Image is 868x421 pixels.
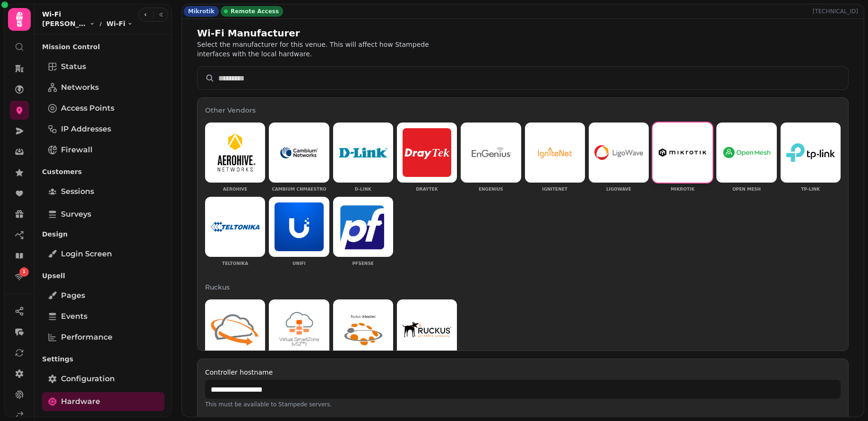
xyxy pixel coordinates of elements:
p: Upsell [42,267,164,284]
p: Cambium cnMaestro [269,186,329,193]
span: Sessions [61,186,94,197]
a: Login screen [42,245,164,263]
p: Select the manufacturer for this venue. This will affect how Stampede interfaces with the local h... [197,40,439,59]
button: Wi-Fi [106,19,133,28]
p: Design [42,226,164,243]
a: 1 [10,267,29,286]
p: Open Mesh [716,186,776,193]
a: IP Addresses [42,120,164,139]
h2: Wi-Fi Manufacturer [197,26,378,40]
p: Teltonika [205,261,265,267]
h3: Other Vendors [205,105,841,115]
button: [PERSON_NAME][GEOGRAPHIC_DATA] & Glamping [42,19,95,28]
p: IgniteNet [525,186,585,193]
p: pfSense [333,261,393,267]
a: Sessions [42,182,164,201]
p: DrayTek [397,186,457,193]
p: Settings [42,351,164,368]
img: Cambium cnMaestro [275,141,323,165]
img: TP-Link [786,143,835,162]
img: Ruckus Smartzone [275,305,323,354]
p: This must be available to Stampede servers. [205,399,841,410]
img: Ruckus Unleashed [339,311,387,347]
div: Mikrotik [184,6,219,17]
span: Networks [61,82,99,93]
p: Mikrotik [653,186,713,193]
a: Status [42,57,164,76]
h2: Wi-Fi [42,9,133,19]
img: pfSense [339,204,387,250]
a: Networks [42,78,164,97]
p: TP-Link [781,186,841,193]
img: Ruckus Cloud [211,310,259,349]
nav: breadcrumb [42,19,133,28]
span: Events [61,311,87,322]
a: Hardware [42,392,164,411]
span: Configuration [61,373,115,385]
p: Customers [42,163,164,180]
p: Aerohive [205,186,265,193]
img: DrayTek [403,128,451,177]
a: Performance [42,328,164,347]
a: Firewall [42,140,164,159]
span: Performance [61,332,112,343]
span: Status [61,61,86,72]
a: Events [42,307,164,326]
p: UniFi [269,261,329,267]
p: Ligowave [589,186,649,193]
span: Firewall [61,144,93,156]
img: UniFi [275,202,323,251]
span: 1 [23,269,26,275]
p: [TECHNICAL_ID] [813,8,862,15]
span: Hardware [61,396,100,407]
span: Login screen [61,248,112,260]
img: Ruckus Zonedirector [403,322,451,337]
a: Pages [42,286,164,305]
span: [PERSON_NAME][GEOGRAPHIC_DATA] & Glamping [42,19,87,28]
a: Access Points [42,99,164,118]
img: IgniteNet [531,128,579,177]
span: Surveys [61,209,91,220]
img: Mikrotik [659,149,706,157]
p: Mission Control [42,38,164,55]
img: Ligowave [594,145,643,159]
span: Pages [61,290,85,301]
a: Surveys [42,205,164,224]
p: D-Link [333,186,393,193]
img: Aerohive [211,128,259,177]
span: Remote Access [231,8,279,15]
img: D-Link [339,148,387,158]
img: Open Mesh [722,147,771,159]
label: Controller hostname [205,367,841,378]
span: Access Points [61,103,114,114]
a: Configuration [42,369,164,388]
img: Teltonika [211,222,259,231]
img: EnGenius [466,128,515,177]
span: IP Addresses [61,123,111,135]
h3: Ruckus [205,282,841,292]
p: EnGenius [461,186,521,193]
